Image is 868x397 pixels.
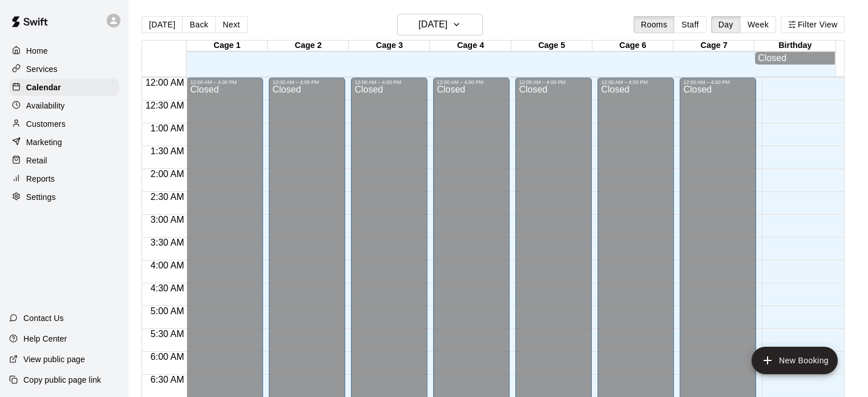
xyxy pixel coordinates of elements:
[148,169,187,179] span: 2:00 AM
[148,329,187,339] span: 5:30 AM
[187,41,268,51] div: Cage 1
[9,115,119,133] a: Customers
[26,137,62,148] p: Marketing
[9,79,119,96] a: Calendar
[26,45,48,57] p: Home
[437,79,506,85] div: 12:00 AM – 4:00 PM
[143,101,187,110] span: 12:30 AM
[758,53,832,63] div: Closed
[354,79,424,85] div: 12:00 AM – 4:00 PM
[143,78,187,87] span: 12:00 AM
[430,41,511,51] div: Cage 4
[754,41,835,51] div: Birthday
[9,134,119,151] a: Marketing
[148,260,187,270] span: 4:00 AM
[148,375,187,384] span: 6:30 AM
[215,16,247,33] button: Next
[148,306,187,316] span: 5:00 AM
[601,79,671,85] div: 12:00 AM – 4:00 PM
[418,17,447,33] h6: [DATE]
[711,16,741,33] button: Day
[9,189,119,206] a: Settings
[148,123,187,133] span: 1:00 AM
[26,63,58,75] p: Services
[148,283,187,293] span: 4:30 AM
[268,41,349,51] div: Cage 2
[511,41,592,51] div: Cage 5
[26,100,65,111] p: Availability
[26,173,55,185] p: Reports
[23,312,64,324] p: Contact Us
[592,41,673,51] div: Cage 6
[9,152,119,169] a: Retail
[26,118,66,130] p: Customers
[9,61,119,78] a: Services
[633,16,675,33] button: Rooms
[23,374,101,386] p: Copy public page link
[9,97,119,114] a: Availability
[740,16,776,33] button: Week
[9,170,119,187] a: Reports
[23,354,85,365] p: View public page
[148,215,187,224] span: 3:00 AM
[190,79,260,85] div: 12:00 AM – 4:00 PM
[182,16,216,33] button: Back
[9,42,119,59] a: Home
[752,347,838,374] button: add
[26,191,56,203] p: Settings
[26,155,47,166] p: Retail
[148,192,187,202] span: 2:30 AM
[148,352,187,362] span: 6:00 AM
[148,238,187,247] span: 3:30 AM
[23,333,67,344] p: Help Center
[272,79,342,85] div: 12:00 AM – 4:00 PM
[519,79,588,85] div: 12:00 AM – 4:00 PM
[142,16,183,33] button: [DATE]
[781,16,845,33] button: Filter View
[26,82,61,93] p: Calendar
[349,41,430,51] div: Cage 3
[148,146,187,156] span: 1:30 AM
[674,16,706,33] button: Staff
[683,79,753,85] div: 12:00 AM – 4:00 PM
[673,41,754,51] div: Cage 7
[397,14,483,35] button: [DATE]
